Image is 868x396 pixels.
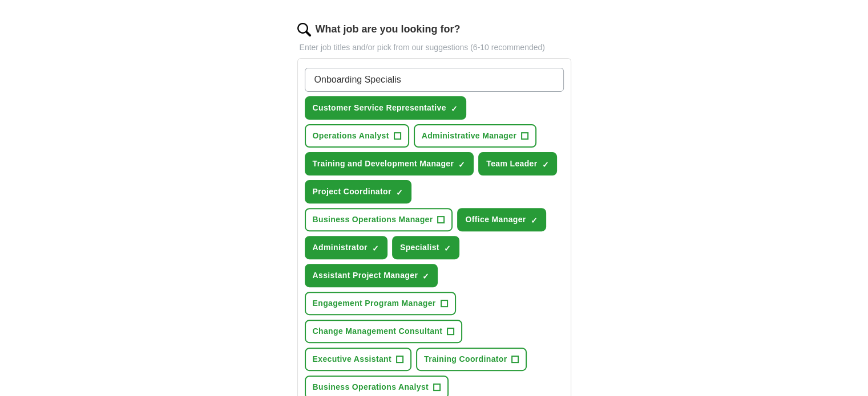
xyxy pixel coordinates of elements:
[305,208,453,231] button: Business Operations Manager
[414,124,536,148] button: Administrative Manager
[416,348,527,371] button: Training Coordinator
[313,381,429,393] span: Business Operations Analyst
[313,186,391,198] span: Project Coordinator
[542,160,548,169] span: ✓
[297,42,571,54] p: Enter job titles and/or pick from our suggestions (6-10 recommended)
[305,124,409,148] button: Operations Analyst
[313,242,368,254] span: Administrator
[305,348,411,371] button: Executive Assistant
[313,102,446,114] span: Customer Service Representative
[486,158,537,170] span: Team Leader
[305,68,564,92] input: Type a job title and press enter
[396,188,403,197] span: ✓
[297,23,311,36] img: search.png
[305,152,474,175] button: Training and Development Manager✓
[305,292,456,315] button: Engagement Program Manager
[372,244,379,253] span: ✓
[313,214,433,226] span: Business Operations Manager
[313,325,443,337] span: Change Management Consultant
[305,180,411,203] button: Project Coordinator✓
[478,152,557,175] button: Team Leader✓
[305,264,438,287] button: Assistant Project Manager✓
[305,236,387,259] button: Administrator✓
[451,104,458,113] span: ✓
[422,130,516,142] span: Administrative Manager
[305,320,463,343] button: Change Management Consultant
[313,270,418,281] span: Assistant Project Manager
[465,214,526,226] span: Office Manager
[422,272,429,281] span: ✓
[305,96,466,120] button: Customer Service Representative✓
[457,208,546,231] button: Office Manager✓
[400,242,439,254] span: Specialist
[313,158,454,170] span: Training and Development Manager
[316,22,461,37] label: What job are you looking for?
[392,236,459,259] button: Specialist✓
[424,353,507,365] span: Training Coordinator
[531,216,538,225] span: ✓
[313,297,436,309] span: Engagement Program Manager
[313,353,391,365] span: Executive Assistant
[458,160,465,169] span: ✓
[444,244,451,253] span: ✓
[313,130,389,142] span: Operations Analyst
